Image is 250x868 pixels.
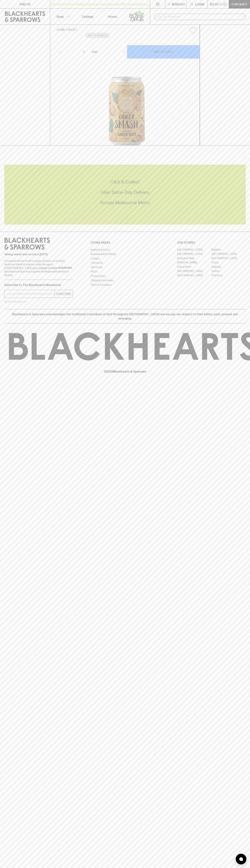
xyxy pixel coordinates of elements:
[177,269,211,273] a: [GEOGRAPHIC_DATA]
[177,273,211,278] a: [GEOGRAPHIC_DATA]
[91,270,159,274] a: FAQ's
[4,189,246,195] h5: Uber Same-Day Delivery
[4,253,73,256] p: Sibling owned and run since [DATE]
[57,28,65,31] a: HOME
[211,252,246,256] a: [GEOGRAPHIC_DATA]
[91,256,159,261] a: Careers
[92,50,97,54] p: Can
[211,273,246,278] a: Thornbury
[177,265,211,269] a: Fitzroy North
[19,2,31,6] p: FIND US
[4,200,246,206] h5: Across Melbourne Metro
[91,274,159,278] a: Privacy Policy
[195,2,204,6] p: Login
[108,14,117,19] p: Stores
[55,290,73,298] button: SUBSCRIBE
[210,2,218,6] p: $0.00
[56,14,64,19] p: Shop
[91,261,159,265] a: Contact Us
[68,28,75,31] a: SHOP
[231,2,247,6] p: Checkout
[91,252,159,256] a: Business & Bulk Gifting
[54,37,200,145] img: 27280.png
[172,2,185,6] p: Wishlist
[188,26,198,35] button: Add to wishlist
[39,266,72,269] strong: Liquor License #32064953
[4,165,246,225] div: Call to action block
[75,9,100,24] a: Tastings
[7,312,243,321] p: Blackhearts & Sparrows acknowledges the traditional Custodians of land throughout [GEOGRAPHIC_DAT...
[100,9,125,24] a: Stores
[91,265,159,269] a: Gift Cards
[163,14,243,20] input: Try "Pinot noir"
[50,9,75,24] button: Shop
[177,260,211,265] a: [PERSON_NAME]
[177,252,211,256] a: [GEOGRAPHIC_DATA]
[4,179,246,185] h5: Click & Collect
[7,291,55,297] input: e.g. jane@blackheartsandsparrows.com.au
[224,3,226,5] p: 0
[90,48,127,55] div: Can
[4,300,73,303] p: We will never spam you
[154,50,173,54] p: ADD TO CART
[4,259,73,277] p: It is against the law to sell or supply alcohol to, or to obtain alcohol on behalf of a person un...
[177,240,246,245] p: OUR STORES
[211,260,246,265] a: Fitzroy
[239,857,243,861] img: bubble-icon
[91,278,159,283] a: Shipping Information
[177,248,211,252] a: [GEOGRAPHIC_DATA]
[86,33,109,38] button: Add to wishlist
[56,292,71,296] p: SUBSCRIBE
[91,248,159,252] a: Bottle Drop FAQ's
[211,269,246,273] a: Prahran
[91,240,159,245] p: OTHER AREAS
[177,256,211,260] a: Brunswick West
[82,14,93,19] p: Tastings
[211,248,246,252] a: Braddon
[127,45,200,59] button: ADD TO CART
[211,256,246,260] a: [GEOGRAPHIC_DATA]
[211,265,246,269] a: Geelong
[4,283,73,287] p: Subscribe to The Blackhearts Newsletter
[91,283,159,287] a: Terms & Conditions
